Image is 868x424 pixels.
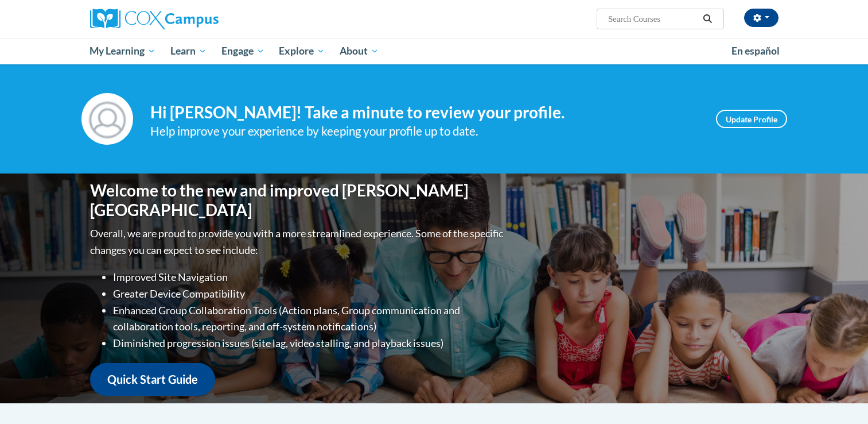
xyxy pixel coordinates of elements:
span: Engage [221,44,264,58]
h4: Hi [PERSON_NAME]! Take a minute to review your profile. [150,103,699,122]
a: Engage [214,38,272,64]
button: Account Settings [744,9,779,27]
button: Search [699,12,716,26]
a: About [332,38,386,64]
a: Quick Start Guide [90,363,215,396]
a: Explore [271,38,332,64]
a: Cox Campus [90,9,308,29]
span: My Learning [89,44,155,58]
div: Main menu [73,38,796,64]
a: Update Profile [716,110,787,128]
img: Cox Campus [90,9,219,29]
img: Profile Image [81,93,133,145]
p: Overall, we are proud to provide you with a more streamlined experience. Some of the specific cha... [90,225,506,259]
a: Learn [163,38,214,64]
input: Search Courses [607,12,699,26]
h1: Welcome to the new and improved [PERSON_NAME][GEOGRAPHIC_DATA] [90,181,506,219]
li: Enhanced Group Collaboration Tools (Action plans, Group communication and collaboration tools, re... [113,302,506,336]
span: Explore [279,44,325,58]
li: Improved Site Navigation [113,269,506,286]
li: Diminished progression issues (site lag, video stalling, and playback issues) [113,335,506,352]
span: En español [731,45,780,57]
a: My Learning [83,38,164,64]
div: Help improve your experience by keeping your profile up to date. [150,122,699,141]
span: Learn [170,44,207,58]
span: About [340,44,379,58]
li: Greater Device Compatibility [113,286,506,302]
a: En español [724,39,787,63]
